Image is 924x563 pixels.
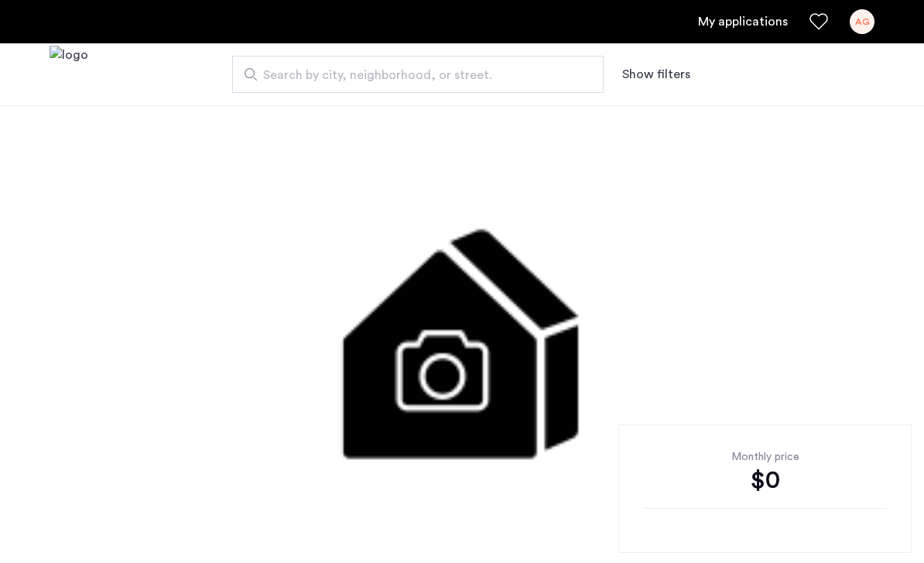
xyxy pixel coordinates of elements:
span: Search by city, neighborhood, or street. [263,66,560,84]
button: Show or hide filters [622,65,690,84]
a: Cazamio logo [50,46,88,104]
a: My application [698,12,788,31]
input: Apartment Search [232,56,604,93]
div: $0 [643,465,887,496]
img: logo [50,46,88,104]
a: Favorites [809,12,828,31]
div: Monthly price [643,449,887,465]
div: AG [850,9,874,34]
